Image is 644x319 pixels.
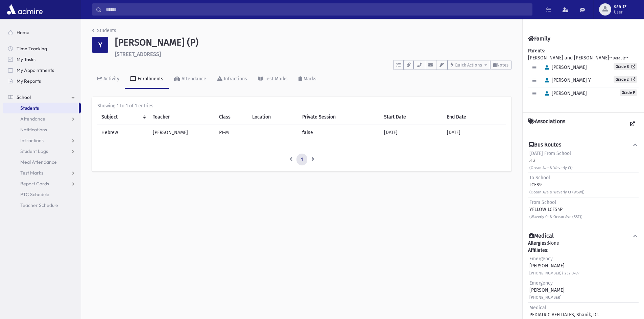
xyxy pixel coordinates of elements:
span: User [614,9,626,15]
a: My Tasks [3,54,81,65]
b: Affiliates: [528,247,548,253]
a: Test Marks [253,70,293,89]
th: Subject [97,109,149,125]
h4: Associations [528,118,565,130]
td: Hebrew [97,125,149,140]
button: Medical [528,233,639,240]
a: Notifications [3,124,81,135]
a: Grade 8 [614,63,637,70]
span: Infractions [20,137,44,143]
a: My Reports [3,76,81,86]
span: Teacher Schedule [20,202,58,208]
div: [PERSON_NAME] [529,280,565,301]
td: [DATE] [380,125,443,140]
th: Private Session [298,109,380,125]
a: Grade 2 [614,76,637,83]
th: Start Date [380,109,443,125]
h4: Medical [529,233,554,240]
a: Infractions [212,70,253,89]
span: Emergency [529,256,553,262]
button: Bus Routes [528,141,639,149]
div: Y [92,37,108,53]
span: Medical [529,305,546,311]
div: Attendance [180,76,206,82]
td: [PERSON_NAME] [149,125,215,140]
div: Activity [102,76,119,82]
span: From School [529,200,556,205]
a: 1 [296,154,307,166]
a: PTC Schedule [3,189,81,200]
nav: breadcrumb [92,27,116,37]
a: Student Logs [3,146,81,157]
a: Students [92,28,116,33]
a: Enrollments [125,70,169,89]
div: Marks [302,76,316,82]
h4: Family [528,35,550,42]
span: Time Tracking [17,46,47,52]
span: My Appointments [17,67,54,73]
b: Allergies: [528,240,548,246]
img: AdmirePro [5,3,44,16]
th: Location [248,109,298,125]
h6: [STREET_ADDRESS] [115,51,511,57]
th: Teacher [149,109,215,125]
small: [PHONE_NUMBER]/ 232.0789 [529,271,579,275]
a: Students [3,103,79,113]
span: Report Cards [20,181,49,187]
div: YELLOW LCES4P [529,199,582,220]
span: [PERSON_NAME] Y [542,77,591,83]
span: [DATE] From School [529,151,571,156]
span: Meal Attendance [20,159,57,165]
span: Quick Actions [455,62,482,68]
a: Attendance [169,70,212,89]
div: LCES9 [529,174,585,195]
span: [PERSON_NAME] [542,90,587,96]
div: 3 3 [529,150,573,171]
span: Emergency [529,280,553,286]
th: Class [215,109,248,125]
span: Students [20,105,39,111]
div: Infractions [222,76,247,82]
a: Activity [92,70,125,89]
span: Test Marks [20,170,43,176]
div: Enrollments [136,76,163,82]
input: Search [102,3,532,16]
td: [DATE] [443,125,506,140]
span: Notifications [20,127,47,133]
small: (Ocean Ave & Waverly Ct (WSW)) [529,190,585,194]
a: Marks [293,70,322,89]
a: Time Tracking [3,43,81,54]
span: PTC Schedule [20,191,49,197]
a: Test Marks [3,167,81,178]
a: Infractions [3,135,81,146]
div: [PERSON_NAME] [529,255,579,276]
a: Meal Attendance [3,157,81,167]
h1: [PERSON_NAME] (P) [115,37,511,48]
span: Student Logs [20,148,48,154]
span: Attendance [20,116,45,122]
small: (Waverly Ct & Ocean Ave (SSE)) [529,215,582,219]
b: Parents: [528,48,545,54]
h4: Bus Routes [529,141,561,149]
span: To School [529,175,550,181]
span: My Tasks [17,56,35,62]
div: Showing 1 to 1 of 1 entries [97,102,506,109]
div: PEDIATRIC AFFILIATES, Shanik, Dr. [529,304,599,318]
a: School [3,92,81,103]
a: My Appointments [3,65,81,76]
span: Notes [497,62,508,68]
span: Home [17,29,29,35]
span: My Reports [17,78,41,84]
td: PI-M [215,125,248,140]
a: Home [3,27,81,38]
a: Attendance [3,113,81,124]
a: View all Associations [626,118,639,130]
span: Grade P [620,89,637,96]
div: Test Marks [263,76,288,82]
button: Notes [490,60,511,70]
small: (Ocean Ave & Waverly Ct) [529,166,573,170]
a: Teacher Schedule [3,200,81,211]
button: Quick Actions [448,60,490,70]
td: false [298,125,380,140]
div: [PERSON_NAME] and [PERSON_NAME] [528,47,639,107]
